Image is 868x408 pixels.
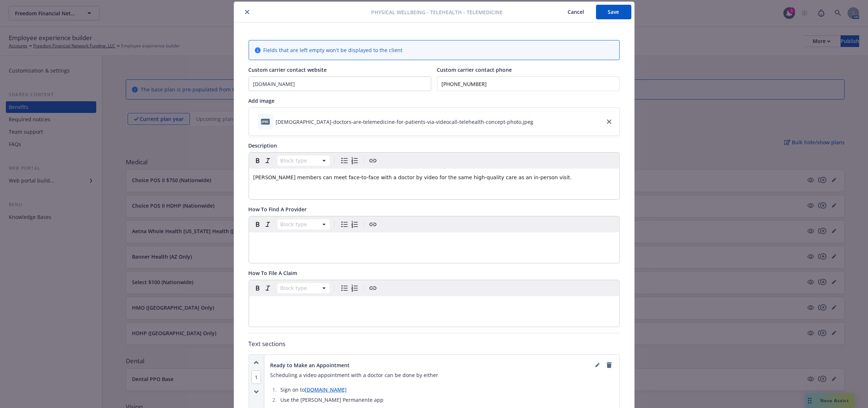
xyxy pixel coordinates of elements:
a: close [605,117,614,126]
span: Ready to Make an Appointment [270,361,350,369]
button: Block type [277,156,330,166]
button: Numbered list [350,283,360,293]
button: close [243,8,252,16]
span: Custom carrier contact phone [437,66,512,73]
span: How To Find A Provider [249,206,307,213]
span: Description [249,142,277,149]
button: Save [596,5,631,19]
button: Create link [368,283,378,293]
a: [DOMAIN_NAME] [305,386,347,393]
button: Block type [277,283,330,293]
span: Add image [249,97,275,104]
span: Fields that are left empty won't be displayed to the client [264,46,403,54]
a: editPencil [593,361,602,369]
div: [DEMOGRAPHIC_DATA]-doctors-are-telemedicine-for-patients-via-videocall-telehealth-concept-photo.jpeg [276,118,534,126]
span: How To File A Claim [249,270,297,276]
button: Create link [368,156,378,166]
p: Text sections [249,339,620,349]
button: Bulleted list [339,219,350,229]
input: Add custom carrier contact website [249,77,431,91]
div: toggle group [339,219,360,229]
button: Bold [253,283,263,293]
div: editable markdown [249,232,619,250]
button: Bold [253,156,263,166]
p: Scheduling a video appointment with a doctor can be done by either [270,371,614,380]
button: Bulleted list [339,156,350,166]
button: download file [537,118,542,126]
input: Add custom carrier contact phone [437,76,620,91]
li: Use the [PERSON_NAME] Permanente app [278,396,614,404]
button: Cancel [556,5,596,19]
span: [PERSON_NAME] members can meet face-to-face with a doctor by video for the same high-quality care... [253,174,572,180]
span: jpeg [261,119,270,124]
button: Italic [263,283,273,293]
button: Numbered list [350,219,360,229]
button: Bold [253,219,263,229]
span: Physical Wellbeing - Telehealth - TeleMedicine [371,8,503,16]
button: Block type [277,219,330,229]
span: 1 [252,370,261,384]
button: Italic [263,156,273,166]
div: editable markdown [249,169,619,186]
span: Custom carrier contact website [249,66,327,73]
button: 1 [252,373,261,381]
button: Create link [368,219,378,229]
li: Sign on to [278,385,614,394]
button: Bulleted list [339,283,350,293]
button: Italic [263,219,273,229]
button: Numbered list [350,156,360,166]
a: remove [605,361,614,369]
div: toggle group [339,283,360,293]
div: toggle group [339,156,360,166]
div: editable markdown [249,296,619,314]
